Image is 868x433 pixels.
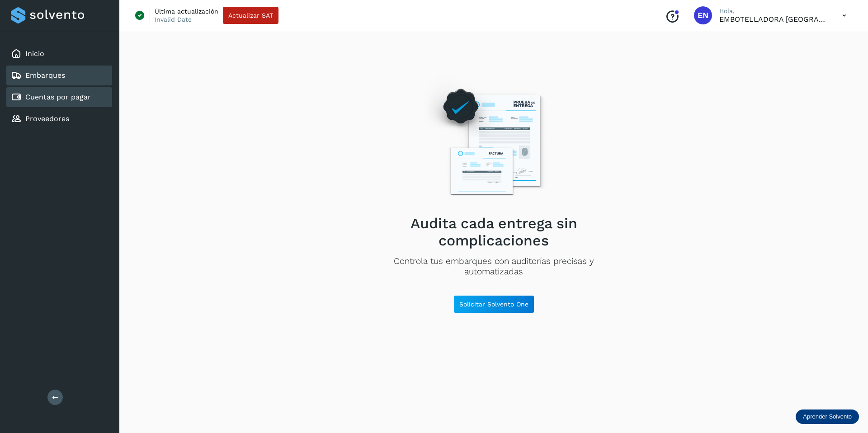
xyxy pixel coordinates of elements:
p: Controla tus embarques con auditorías precisas y automatizadas [365,256,623,277]
button: Actualizar SAT [223,7,278,24]
a: Inicio [25,49,44,58]
p: Última actualización [155,7,218,15]
button: Solicitar Solvento One [453,295,534,313]
a: Embarques [25,71,65,80]
p: Aprender Solvento [803,413,852,420]
div: Embarques [6,66,112,85]
a: Proveedores [25,114,69,123]
p: Invalid Date [155,15,192,24]
span: Actualizar SAT [228,12,273,19]
img: Empty state image [415,75,572,207]
div: Aprender Solvento [796,409,859,424]
p: EMBOTELLADORA NIAGARA DE MEXICO [719,15,828,24]
div: Inicio [6,44,112,64]
h2: Audita cada entrega sin complicaciones [365,215,623,249]
a: Cuentas por pagar [25,93,91,101]
p: Hola, [719,7,828,15]
div: Cuentas por pagar [6,87,112,107]
span: Solicitar Solvento One [459,301,528,307]
div: Proveedores [6,109,112,129]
